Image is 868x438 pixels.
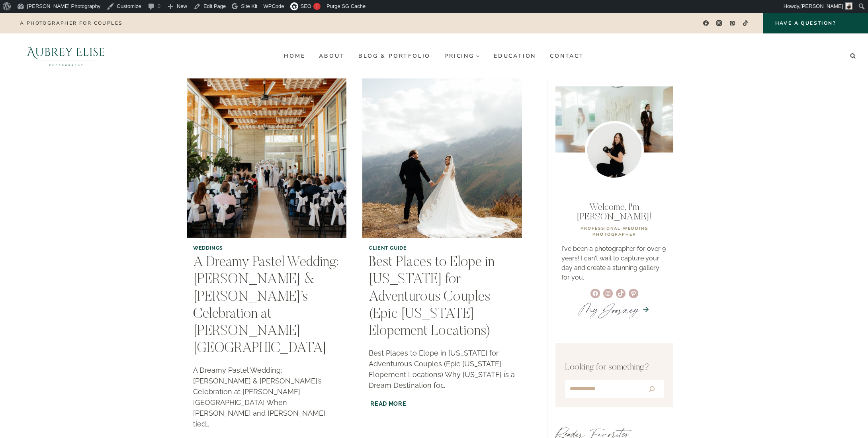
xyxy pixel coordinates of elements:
a: Education [487,49,543,62]
img: A Dreamy Pastel Wedding: Anna & Aaron’s Celebration at Weber Basin Water Conservancy Learning Garden [187,78,346,238]
a: Facebook [700,18,712,29]
a: Contact [543,49,591,62]
a: MyJourney [579,298,639,321]
nav: Primary [277,49,591,62]
p: A Dreamy Pastel Wedding: [PERSON_NAME] & [PERSON_NAME]’s Celebration at [PERSON_NAME][GEOGRAPHIC_... [193,365,340,429]
span: Pricing [444,53,480,59]
span: SEO [301,3,311,9]
a: Blog & Portfolio [352,49,438,62]
p: I've been a photographer for over 9 years! I can't wait to capture your day and create a stunning... [561,244,667,282]
a: Read More [369,399,408,409]
img: Best Places to Elope in Utah for Adventurous Couples (Epic Utah Elopement Locations) [362,78,522,238]
a: Home [277,49,312,62]
span: [PERSON_NAME] [800,3,843,9]
em: Journey [599,298,639,321]
p: A photographer for couples [20,20,122,26]
p: Welcome, I'm [PERSON_NAME]! [561,203,667,222]
a: Have a Question? [763,13,868,33]
a: About [312,49,352,62]
button: Search [641,382,662,396]
a: Weddings [193,245,223,251]
p: Looking for something? [565,361,664,374]
button: View Search Form [847,51,858,62]
a: TikTok [740,18,751,29]
a: Client Guide [369,245,407,251]
img: Aubrey Elise Photography [10,33,122,78]
div: ! [313,3,321,10]
span: Site Kit [241,3,257,9]
img: Utah wedding photographer Aubrey Williams [585,121,644,180]
a: A Dreamy Pastel Wedding: [PERSON_NAME] & [PERSON_NAME]’s Celebration at [PERSON_NAME][GEOGRAPHIC_... [193,256,339,356]
a: Best Places to Elope in [US_STATE] for Adventurous Couples (Epic [US_STATE] Elopement Locations) [369,256,495,339]
a: Pinterest [727,18,738,29]
a: Pricing [438,49,487,62]
p: Best Places to Elope in [US_STATE] for Adventurous Couples (Epic [US_STATE] Elopement Locations) ... [369,348,516,391]
a: Instagram [714,18,725,29]
p: professional WEDDING PHOTOGRAPHER [561,226,667,238]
